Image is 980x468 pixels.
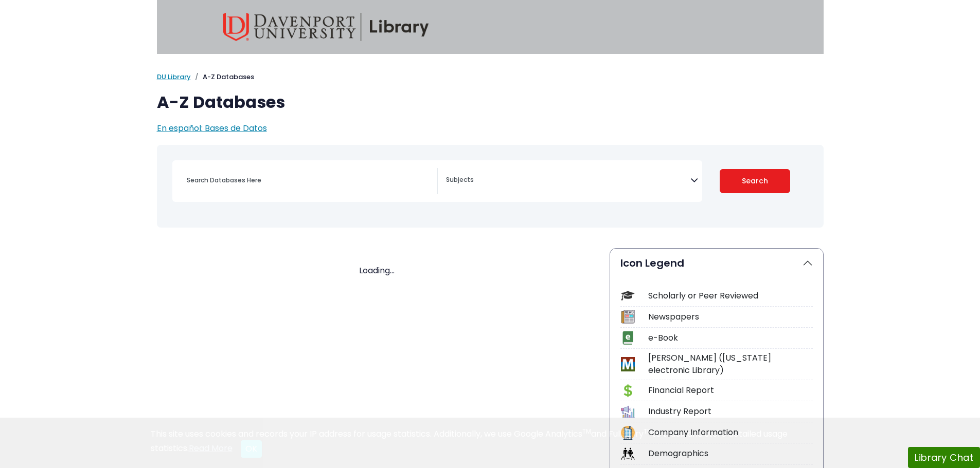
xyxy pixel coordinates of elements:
[157,72,191,82] a: DU Library
[621,289,635,303] img: Icon Scholarly or Peer Reviewed
[648,311,813,323] div: Newspapers
[621,384,635,398] img: Icon Financial Report
[241,440,262,458] button: Close
[189,442,233,454] a: Read More
[648,332,813,344] div: e-Book
[151,428,830,458] div: This site uses cookies and records your IP address for usage statistics. Additionally, we use Goo...
[644,427,652,436] sup: TM
[720,169,790,193] button: Submit for Search Results
[621,357,635,371] img: Icon MeL (Michigan electronic Library)
[446,177,690,185] textarea: Search
[582,427,591,436] sup: TM
[610,249,823,277] button: Icon Legend
[621,331,635,345] img: Icon e-Book
[157,122,267,134] a: En español: Bases de Datos
[621,405,635,419] img: Icon Industry Report
[621,310,635,324] img: Icon Newspapers
[648,384,813,397] div: Financial Report
[157,72,824,82] nav: breadcrumb
[157,145,824,228] nav: Search filters
[223,13,429,41] img: Davenport University Library
[908,447,980,468] button: Library Chat
[648,405,813,418] div: Industry Report
[191,72,254,82] li: A-Z Databases
[157,265,597,277] div: Loading...
[181,173,437,188] input: Search database by title or keyword
[157,92,824,112] h1: A-Z Databases
[648,352,813,377] div: [PERSON_NAME] ([US_STATE] electronic Library)
[648,290,813,302] div: Scholarly or Peer Reviewed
